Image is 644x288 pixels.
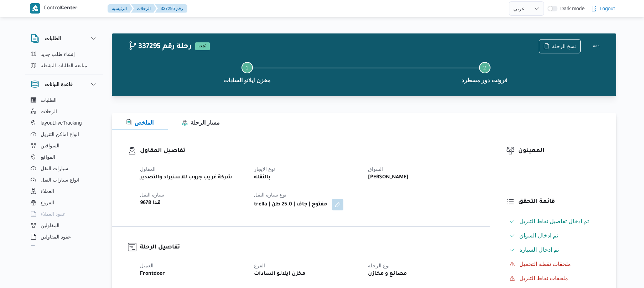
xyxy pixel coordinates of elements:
button: نسخ الرحلة [539,39,581,53]
span: نسخ الرحلة [552,42,576,51]
h3: قاعدة البيانات [45,80,73,89]
b: مخزن ايلانو السادات [254,270,305,278]
span: انواع اماكن التنزيل [41,130,79,138]
button: ملحقات نقطة التحميل [507,258,600,270]
span: ملحقات نقاط التنزيل [519,274,568,283]
span: الفروع [41,198,54,207]
h3: تفاصيل المقاول [140,146,474,156]
span: المقاول [140,166,156,172]
b: [PERSON_NAME] [368,173,409,182]
span: نوع سيارة النقل [254,192,286,198]
span: Dark mode [557,6,585,11]
button: انواع اماكن التنزيل [28,129,100,140]
span: 1 [246,65,249,70]
button: مخزن ايلانو السادات [128,53,366,90]
span: Logout [599,4,615,13]
h3: الطلبات [45,34,61,43]
button: الرحلات [131,4,156,13]
span: layout.liveTracking [41,119,82,127]
b: Frontdoor [140,270,165,278]
span: تم ادخال تفاصيل نفاط التنزيل [519,217,589,226]
button: الطلبات [28,94,100,106]
span: ملحقات نقاط التنزيل [519,275,568,281]
span: عقود المقاولين [41,232,71,241]
div: الطلبات [25,48,103,74]
span: العميل [140,263,154,268]
button: اجهزة التليفون [28,242,100,254]
h3: المعينون [518,146,600,156]
span: فرونت دور مسطرد [462,76,508,85]
b: مصانع و مخازن [368,270,407,278]
span: ملحقات نقطة التحميل [519,261,571,267]
button: Actions [589,39,603,53]
span: تم ادخال السواق [519,231,558,240]
span: الملخص [126,120,154,126]
h2: 337295 رحلة رقم [128,42,192,52]
b: Center [61,6,78,11]
span: متابعة الطلبات النشطة [41,61,87,70]
b: trella | مفتوح | جاف | 25.0 طن [254,200,327,209]
span: الفرع [254,263,265,268]
button: قاعدة البيانات [31,80,98,89]
button: ملحقات نقاط التنزيل [507,273,600,284]
button: الرئيسيه [108,4,133,13]
span: تم ادخال السيارة [519,247,559,253]
button: العملاء [28,185,100,197]
button: المواقع [28,151,100,163]
div: قاعدة البيانات [25,94,103,248]
span: ملحقات نقطة التحميل [519,260,571,268]
span: 2 [483,65,486,70]
span: إنشاء طلب جديد [41,50,75,58]
span: المقاولين [41,221,59,230]
button: تم ادخال السيارة [507,244,600,256]
b: شركة غريب جروب للاستيراد والتصدير [140,173,232,182]
span: نوع الرحله [368,263,390,268]
button: الفروع [28,197,100,208]
button: عقود العملاء [28,208,100,220]
h3: قائمة التحقق [518,197,600,207]
span: اجهزة التليفون [41,244,70,252]
span: العملاء [41,187,54,195]
span: عقود العملاء [41,210,66,218]
button: فرونت دور مسطرد [366,53,603,90]
span: السواقين [41,141,59,150]
h3: تفاصيل الرحلة [140,243,474,252]
button: Logout [588,1,618,16]
span: مخزن ايلانو السادات [223,76,271,85]
button: سيارات النقل [28,163,100,174]
span: تم ادخال تفاصيل نفاط التنزيل [519,218,589,224]
button: layout.liveTracking [28,117,100,129]
button: السواقين [28,140,100,151]
b: قدا 9678 [140,199,161,208]
b: بالنقله [254,173,271,182]
img: X8yXhbKr1z7QwAAAABJRU5ErkJggg== [30,3,40,14]
button: إنشاء طلب جديد [28,48,100,60]
span: المواقع [41,153,55,161]
button: الطلبات [31,34,98,43]
span: السواق [368,166,383,172]
span: انواع سيارات النقل [41,176,79,184]
button: 337295 رقم [155,4,187,13]
span: الطلبات [41,96,57,104]
button: المقاولين [28,220,100,231]
button: انواع سيارات النقل [28,174,100,185]
span: تم ادخال السواق [519,232,558,239]
span: مسار الرحلة [182,120,220,126]
button: الرحلات [28,106,100,117]
button: تم ادخال السواق [507,230,600,241]
button: متابعة الطلبات النشطة [28,60,100,71]
span: تم ادخال السيارة [519,246,559,254]
span: سيارة النقل [140,192,164,198]
span: الرحلات [41,107,57,116]
b: تمت [198,44,207,49]
span: نوع الايجار [254,166,275,172]
span: تمت [195,42,210,50]
span: سيارات النقل [41,164,68,173]
button: تم ادخال تفاصيل نفاط التنزيل [507,216,600,227]
button: عقود المقاولين [28,231,100,242]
